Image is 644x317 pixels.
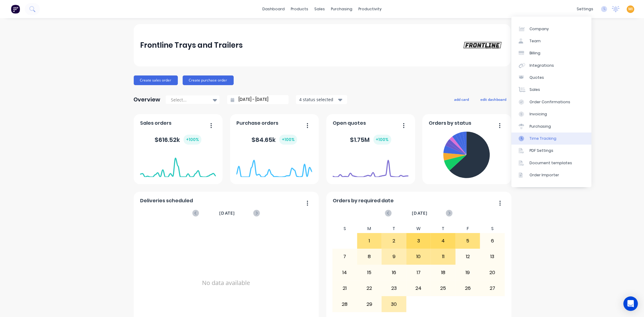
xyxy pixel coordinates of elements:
[357,281,382,296] div: 22
[530,160,572,166] div: Document templates
[511,23,591,35] a: Company
[382,249,406,264] div: 9
[511,120,591,132] a: Purchasing
[530,75,544,80] div: Quotes
[407,265,431,280] div: 17
[382,296,406,312] div: 30
[236,120,278,127] span: Purchase orders
[431,249,455,264] div: 11
[288,5,311,14] div: products
[134,94,161,106] div: Overview
[382,281,406,296] div: 23
[140,39,243,51] div: Frontline Trays and Trailers
[431,265,455,280] div: 18
[511,84,591,96] a: Sales
[134,75,178,85] button: Create sales order
[333,120,366,127] span: Open quotes
[429,120,471,127] span: Orders by status
[511,96,591,108] a: Order Confirmations
[357,296,382,312] div: 29
[511,157,591,169] a: Document templates
[333,249,357,264] div: 7
[407,249,431,264] div: 10
[480,281,505,296] div: 27
[407,281,431,296] div: 24
[530,87,540,92] div: Sales
[628,6,633,12] span: MI
[480,233,505,248] div: 6
[456,265,480,280] div: 19
[299,96,337,103] div: 4 status selected
[296,95,347,104] button: 4 status selected
[155,135,201,145] div: $ 616.52k
[382,265,406,280] div: 16
[574,5,596,14] div: settings
[407,233,431,248] div: 3
[328,5,355,14] div: purchasing
[456,281,480,296] div: 26
[530,38,541,44] div: Team
[357,265,382,280] div: 15
[456,224,480,233] div: F
[431,281,455,296] div: 25
[11,5,20,14] img: Factory
[511,169,591,181] a: Order Importer
[252,135,297,145] div: $ 84.65k
[530,124,551,129] div: Purchasing
[357,224,382,233] div: M
[511,59,591,72] a: Integrations
[456,233,480,248] div: 5
[530,148,553,153] div: PDF Settings
[450,95,473,103] button: add card
[530,50,540,56] div: Billing
[623,296,638,311] div: Open Intercom Messenger
[332,224,357,233] div: S
[333,281,357,296] div: 21
[511,145,591,157] a: PDF Settings
[333,296,357,312] div: 28
[511,108,591,120] a: Invoicing
[511,133,591,145] a: Time Tracking
[477,95,511,103] button: edit dashboard
[279,135,297,145] div: + 100 %
[480,249,505,264] div: 13
[511,47,591,59] a: Billing
[530,111,547,117] div: Invoicing
[183,75,234,85] button: Create purchase order
[406,224,431,233] div: W
[412,210,428,216] span: [DATE]
[480,224,505,233] div: S
[333,265,357,280] div: 14
[511,72,591,84] a: Quotes
[382,224,406,233] div: T
[431,224,456,233] div: T
[219,210,235,216] span: [DATE]
[480,265,505,280] div: 20
[530,63,554,68] div: Integrations
[530,172,559,178] div: Order Importer
[373,135,391,145] div: + 100 %
[511,35,591,47] a: Team
[462,40,504,50] img: Frontline Trays and Trailers
[259,5,288,14] a: dashboard
[530,26,549,32] div: Company
[431,233,455,248] div: 4
[184,135,201,145] div: + 100 %
[382,233,406,248] div: 2
[530,136,556,141] div: Time Tracking
[530,99,570,105] div: Order Confirmations
[350,135,391,145] div: $ 1.75M
[456,249,480,264] div: 12
[355,5,385,14] div: productivity
[140,120,171,127] span: Sales orders
[140,197,193,204] span: Deliveries scheduled
[311,5,328,14] div: sales
[357,249,382,264] div: 8
[357,233,382,248] div: 1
